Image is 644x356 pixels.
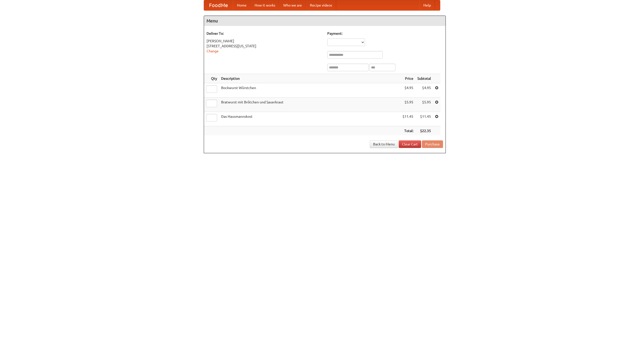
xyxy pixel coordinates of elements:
[279,0,306,10] a: Who we are
[219,83,400,98] td: Bockwurst Würstchen
[204,16,446,26] h4: Menu
[400,112,415,126] td: $11.45
[415,74,433,83] th: Subtotal
[400,74,415,83] th: Price
[207,38,322,44] div: [PERSON_NAME]
[219,98,400,112] td: Bratwurst mit Brötchen und Sauerkraut
[207,31,322,36] h5: Deliver To:
[233,0,251,10] a: Home
[204,0,233,10] a: FoodMe
[415,83,433,98] td: $4.95
[400,126,415,136] th: Total:
[400,98,415,112] td: $5.95
[415,112,433,126] td: $11.45
[370,140,398,148] a: Back to Menu
[327,31,443,36] h5: Payment:
[251,0,279,10] a: How it works
[204,74,219,83] th: Qty
[422,140,443,148] button: Purchase
[400,83,415,98] td: $4.95
[399,140,421,148] a: Clear Cart
[419,0,435,10] a: Help
[415,98,433,112] td: $5.95
[306,0,336,10] a: Recipe videos
[207,49,219,53] a: Change
[207,44,322,49] div: [STREET_ADDRESS][US_STATE]
[219,112,400,126] td: Das Hausmannskost
[219,74,400,83] th: Description
[415,126,433,136] th: $22.35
